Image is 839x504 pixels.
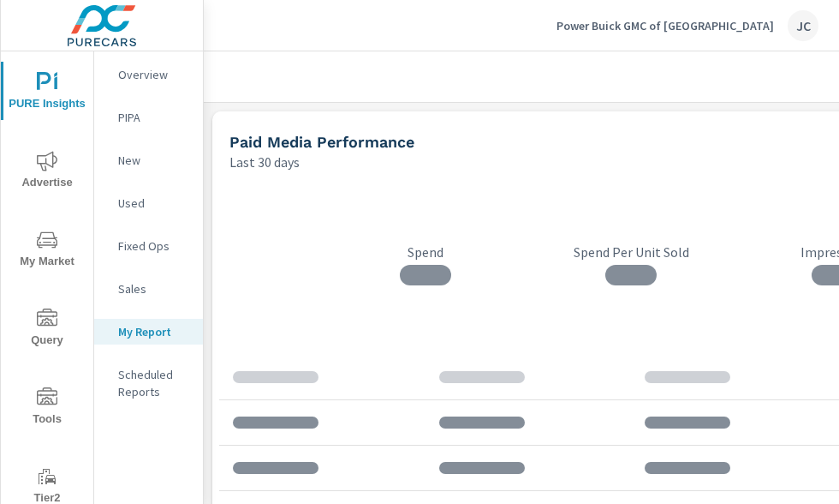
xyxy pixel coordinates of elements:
[118,323,189,340] p: My Report
[6,151,88,193] span: Advertise
[118,237,189,255] p: Fixed Ops
[118,66,189,83] p: Overview
[118,195,189,212] p: Used
[94,147,203,173] div: New
[94,233,203,259] div: Fixed Ops
[556,18,774,33] p: Power Buick GMC of [GEOGRAPHIC_DATA]
[94,190,203,216] div: Used
[322,243,528,261] p: Spend
[118,280,189,297] p: Sales
[229,133,414,151] h5: Paid Media Performance
[6,309,88,351] span: Query
[94,319,203,345] div: My Report
[6,230,88,272] span: My Market
[118,366,189,400] p: Scheduled Reports
[528,243,735,261] p: Spend Per Unit Sold
[6,387,88,429] span: Tools
[6,72,88,114] span: PURE Insights
[788,10,818,41] div: JC
[229,152,300,172] p: Last 30 days
[94,362,203,405] div: Scheduled Reports
[94,105,203,130] div: PIPA
[94,62,203,87] div: Overview
[94,276,203,302] div: Sales
[118,152,189,169] p: New
[118,109,189,126] p: PIPA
